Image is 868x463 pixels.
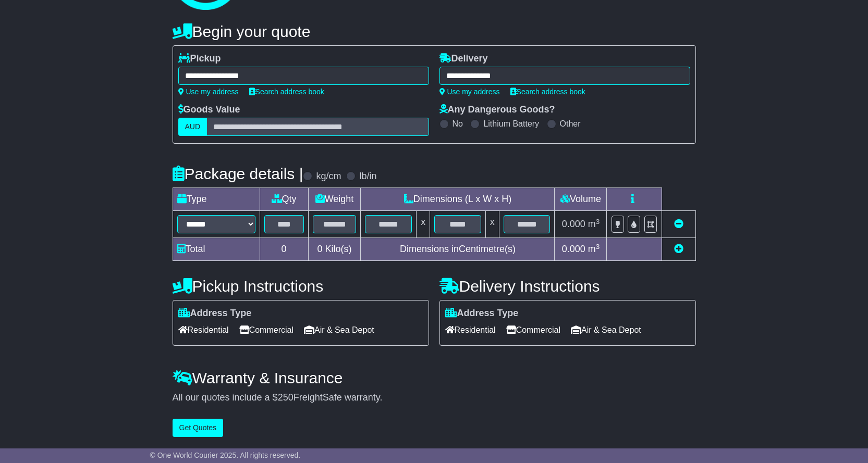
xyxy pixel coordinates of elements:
td: Weight [308,188,361,211]
span: 0.000 [562,244,585,254]
label: lb/in [359,171,376,182]
h4: Delivery Instructions [439,278,696,295]
a: Search address book [249,87,324,96]
h4: Begin your quote [173,23,696,40]
label: Address Type [178,308,252,319]
a: Add new item [674,244,683,254]
td: Dimensions in Centimetre(s) [361,238,555,261]
label: kg/cm [316,171,341,182]
span: m [588,219,600,229]
label: Any Dangerous Goods? [439,104,555,116]
span: 0 [317,244,322,254]
td: Type [173,188,260,211]
label: Other [560,119,581,129]
td: Kilo(s) [308,238,361,261]
label: AUD [178,118,207,136]
label: Delivery [439,53,488,65]
sup: 3 [596,243,600,251]
span: 0.000 [562,219,585,229]
a: Search address book [510,87,585,96]
span: 250 [278,392,294,403]
td: Qty [260,188,308,211]
label: No [453,119,463,129]
td: x [485,211,499,238]
a: Use my address [178,87,239,96]
td: Total [173,238,260,261]
label: Goods Value [178,104,240,116]
span: © One World Courier 2025. All rights reserved. [150,451,301,459]
button: Get Quotes [173,419,224,437]
td: Volume [555,188,607,211]
h4: Package details | [173,165,303,182]
h4: Pickup Instructions [173,278,429,295]
sup: 3 [596,218,600,226]
td: x [417,211,430,238]
span: Residential [445,322,496,338]
td: Dimensions (L x W x H) [361,188,555,211]
span: m [588,244,600,254]
a: Use my address [439,87,500,96]
label: Address Type [445,308,519,319]
h4: Warranty & Insurance [173,369,696,386]
td: 0 [260,238,308,261]
span: Commercial [239,322,294,338]
a: Remove this item [674,219,683,229]
label: Pickup [178,53,221,65]
div: All our quotes include a $ FreightSafe warranty. [173,392,696,404]
span: Air & Sea Depot [571,322,641,338]
label: Lithium Battery [483,119,539,129]
span: Air & Sea Depot [304,322,374,338]
span: Commercial [506,322,560,338]
span: Residential [178,322,229,338]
